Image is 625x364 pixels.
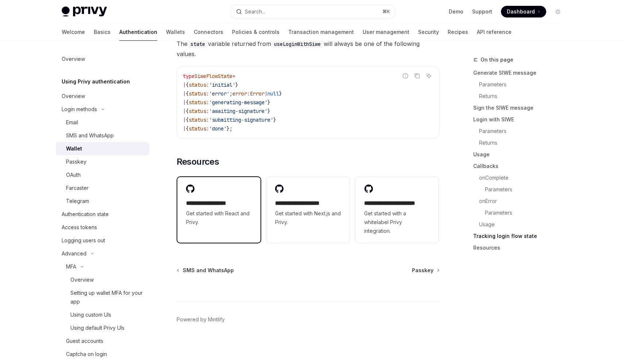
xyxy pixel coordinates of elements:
a: Overview [56,90,149,103]
button: Copy the contents from the code block [412,71,422,81]
span: { [186,82,189,88]
div: Using custom UIs [70,310,111,319]
a: Returns [473,90,570,102]
span: Get started with Next.js and Privy. [275,209,341,227]
span: { [186,117,189,123]
a: Parameters [473,207,570,219]
span: | [265,90,267,97]
a: SMS and WhatsApp [56,129,149,142]
a: User management [363,23,409,41]
a: Policies & controls [232,23,279,41]
span: Get started with a whitelabel Privy integration. [364,209,430,235]
a: Logging users out [56,234,149,247]
span: Passkey [412,267,433,274]
span: = [232,73,235,79]
a: Using default Privy UIs [56,321,149,334]
span: | [183,108,186,114]
a: Transaction management [288,23,354,41]
a: Email [56,116,149,129]
a: Login with SIWE [473,114,570,125]
a: Passkey [56,155,149,168]
button: Ask AI [424,71,433,81]
span: 'submitting-signature' [209,117,273,123]
a: Wallets [166,23,185,41]
a: Wallet [56,142,149,155]
span: Get started with React and Privy. [186,209,252,227]
button: Toggle dark mode [552,6,564,17]
a: Authentication state [56,208,149,221]
span: : [247,90,250,97]
div: Guest accounts [66,337,103,345]
a: Access tokens [56,221,149,234]
a: Generate SIWE message [473,67,570,79]
a: Welcome [62,23,85,41]
span: { [186,125,189,132]
a: Security [418,23,439,41]
span: 'initial' [209,82,235,88]
div: Search... [245,7,265,16]
a: Support [472,8,492,15]
code: state [188,40,208,48]
span: ⌘ K [382,9,390,15]
a: OAuth [56,168,149,181]
a: Overview [56,273,149,286]
a: Returns [473,137,570,149]
a: Callbacks [473,160,570,172]
span: : [206,125,209,132]
span: 'generating-message' [209,99,267,106]
span: null [267,90,279,97]
img: light logo [62,7,107,17]
a: Using custom UIs [56,308,149,321]
span: type [183,73,194,79]
div: Setting up wallet MFA for your app [70,289,145,306]
a: Captcha on login [56,348,149,361]
span: }; [227,125,232,132]
button: Open search [231,5,394,18]
span: ; [229,90,232,97]
a: onError [473,195,570,207]
a: Authentication [119,23,157,41]
button: Toggle Login methods section [56,103,149,116]
span: | [183,117,186,123]
button: Toggle MFA section [56,260,149,273]
div: MFA [66,262,76,271]
a: Usage [473,149,570,160]
span: status [189,82,206,88]
div: Login methods [62,105,97,114]
code: useLoginWithSiwe [271,40,324,48]
span: : [206,90,209,97]
span: : [206,82,209,88]
span: Error [250,90,265,97]
div: Authentication state [62,210,109,219]
span: status [189,117,206,123]
div: Farcaster [66,184,89,192]
span: error [232,90,247,97]
div: Email [66,118,78,127]
span: Dashboard [507,8,535,15]
span: SiweFlowState [194,73,232,79]
a: Basics [94,23,111,41]
span: status [189,90,206,97]
button: Toggle Advanced section [56,247,149,260]
a: Connectors [194,23,223,41]
a: Telegram [56,195,149,208]
span: : [206,117,209,123]
span: : [206,99,209,106]
a: Demo [449,8,463,15]
span: { [186,90,189,97]
a: Resources [473,242,570,254]
span: SMS and WhatsApp [183,267,234,274]
div: Overview [62,55,85,63]
div: Using default Privy UIs [70,324,124,332]
a: Parameters [473,125,570,137]
div: Overview [70,275,94,284]
a: Passkey [412,267,439,274]
a: Powered by Mintlify [177,316,225,323]
a: Farcaster [56,181,149,195]
a: Setting up wallet MFA for your app [56,286,149,308]
a: Parameters [473,184,570,195]
a: Recipes [448,23,468,41]
div: Telegram [66,197,89,206]
span: Resources [177,156,219,168]
span: 'done' [209,125,227,132]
